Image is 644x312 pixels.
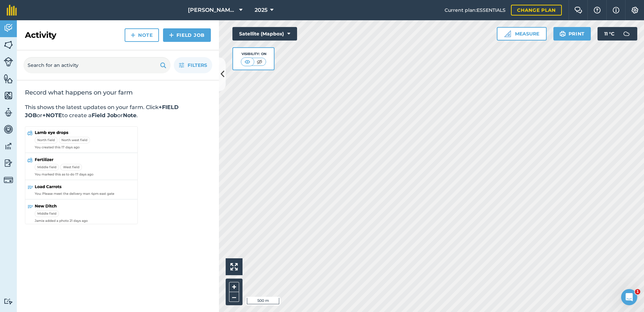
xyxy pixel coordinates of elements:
[553,27,591,41] button: Print
[511,5,562,16] a: Change plan
[497,27,547,41] button: Measure
[25,103,211,120] p: This shows the latest updates on your farm. Click or to create a or .
[25,88,211,97] h2: Record what happens on your farm
[4,141,13,151] img: svg+xml;base64,PD94bWwgdmVyc2lvbj0iMS4wIiBlbmNvZGluZz0idXRmLTgiPz4KPCEtLSBHZW5lcmF0b3I6IEFkb2JlIE...
[92,112,117,119] strong: Field Job
[4,107,13,118] img: svg+xml;base64,PD94bWwgdmVyc2lvbj0iMS4wIiBlbmNvZGluZz0idXRmLTgiPz4KPCEtLSBHZW5lcmF0b3I6IEFkb2JlIE...
[4,175,13,185] img: svg+xml;base64,PD94bWwgdmVyc2lvbj0iMS4wIiBlbmNvZGluZz0idXRmLTgiPz4KPCEtLSBHZW5lcmF0b3I6IEFkb2JlIE...
[4,23,13,33] img: svg+xml;base64,PD94bWwgdmVyc2lvbj0iMS4wIiBlbmNvZGluZz0idXRmLTgiPz4KPCEtLSBHZW5lcmF0b3I6IEFkb2JlIE...
[125,28,159,42] a: Note
[24,57,170,73] input: Search for an activity
[169,31,174,39] img: svg+xml;base64,PHN2ZyB4bWxucz0iaHR0cDovL3d3dy53My5vcmcvMjAwMC9zdmciIHdpZHRoPSIxNCIgaGVpZ2h0PSIyNC...
[42,112,62,119] strong: +NOTE
[593,7,601,14] img: A question mark icon
[613,6,619,14] img: svg+xml;base64,PHN2ZyB4bWxucz0iaHR0cDovL3d3dy53My5vcmcvMjAwMC9zdmciIHdpZHRoPSIxNyIgaGVpZ2h0PSIxNy...
[620,27,633,41] img: svg+xml;base64,PD94bWwgdmVyc2lvbj0iMS4wIiBlbmNvZGluZz0idXRmLTgiPz4KPCEtLSBHZW5lcmF0b3I6IEFkb2JlIE...
[631,7,639,14] img: A cog icon
[559,30,566,38] img: svg+xml;base64,PHN2ZyB4bWxucz0iaHR0cDovL3d3dy53My5vcmcvMjAwMC9zdmciIHdpZHRoPSIxOSIgaGVpZ2h0PSIyNC...
[4,90,13,101] img: svg+xml;base64,PHN2ZyB4bWxucz0iaHR0cDovL3d3dy53My5vcmcvMjAwMC9zdmciIHdpZHRoPSI1NiIgaGVpZ2h0PSI2MC...
[7,5,17,16] img: fieldmargin Logo
[241,51,266,57] div: Visibility: On
[188,6,236,14] span: [PERSON_NAME] ASAHI PADDOCKS
[4,40,13,50] img: svg+xml;base64,PHN2ZyB4bWxucz0iaHR0cDovL3d3dy53My5vcmcvMjAwMC9zdmciIHdpZHRoPSI1NiIgaGVpZ2h0PSI2MC...
[255,58,264,65] img: svg+xml;base64,PHN2ZyB4bWxucz0iaHR0cDovL3d3dy53My5vcmcvMjAwMC9zdmciIHdpZHRoPSI1MCIgaGVpZ2h0PSI0MC...
[160,61,166,69] img: svg+xml;base64,PHN2ZyB4bWxucz0iaHR0cDovL3d3dy53My5vcmcvMjAwMC9zdmciIHdpZHRoPSIxOSIgaGVpZ2h0PSIyNC...
[635,289,640,294] span: 1
[229,282,239,292] button: +
[621,289,637,305] iframe: Intercom live chat
[243,58,252,65] img: svg+xml;base64,PHN2ZyB4bWxucz0iaHR0cDovL3d3dy53My5vcmcvMjAwMC9zdmciIHdpZHRoPSI1MCIgaGVpZ2h0PSI0MC...
[4,124,13,134] img: svg+xml;base64,PD94bWwgdmVyc2lvbj0iMS4wIiBlbmNvZGluZz0idXRmLTgiPz4KPCEtLSBHZW5lcmF0b3I6IEFkb2JlIE...
[123,112,136,119] strong: Note
[574,7,582,14] img: Two speech bubbles overlapping with the left bubble in the forefront
[174,57,212,73] button: Filters
[604,27,614,41] span: 11 ° C
[163,28,211,42] a: Field Job
[188,61,207,69] span: Filters
[504,30,511,37] img: Ruler icon
[4,57,13,67] img: svg+xml;base64,PD94bWwgdmVyc2lvbj0iMS4wIiBlbmNvZGluZz0idXRmLTgiPz4KPCEtLSBHZW5lcmF0b3I6IEFkb2JlIE...
[229,292,239,302] button: –
[232,27,297,41] button: Satellite (Mapbox)
[4,298,13,305] img: svg+xml;base64,PD94bWwgdmVyc2lvbj0iMS4wIiBlbmNvZGluZz0idXRmLTgiPz4KPCEtLSBHZW5lcmF0b3I6IEFkb2JlIE...
[598,27,637,41] button: 11 °C
[4,158,13,168] img: svg+xml;base64,PD94bWwgdmVyc2lvbj0iMS4wIiBlbmNvZGluZz0idXRmLTgiPz4KPCEtLSBHZW5lcmF0b3I6IEFkb2JlIE...
[4,74,13,84] img: svg+xml;base64,PHN2ZyB4bWxucz0iaHR0cDovL3d3dy53My5vcmcvMjAwMC9zdmciIHdpZHRoPSI1NiIgaGVpZ2h0PSI2MC...
[131,31,135,39] img: svg+xml;base64,PHN2ZyB4bWxucz0iaHR0cDovL3d3dy53My5vcmcvMjAwMC9zdmciIHdpZHRoPSIxNCIgaGVpZ2h0PSIyNC...
[445,6,506,14] span: Current plan : ESSENTIALS
[25,30,56,41] h2: Activity
[230,263,238,270] img: Four arrows, one pointing top left, one top right, one bottom right and the last bottom left
[255,6,267,14] span: 2025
